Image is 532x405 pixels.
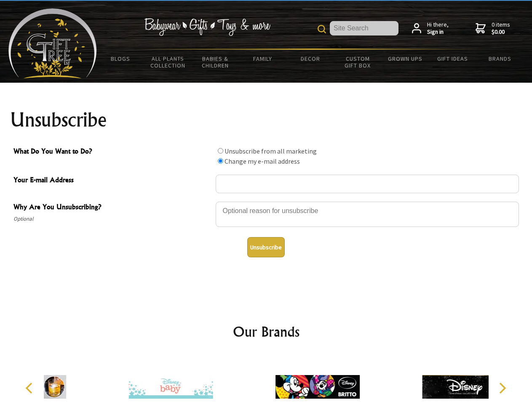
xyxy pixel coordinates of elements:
[13,202,211,214] span: Why Are You Unsubscribing?
[427,28,449,36] strong: Sign in
[286,50,334,67] a: Decor
[17,321,516,342] h2: Our Brands
[492,21,510,36] span: 0 items
[476,50,524,67] a: Brands
[10,110,522,130] h1: Unsubscribe
[8,8,97,78] img: Babyware - Gifts - Toys and more...
[97,50,144,67] a: BLOGS
[492,28,510,36] strong: $0.00
[192,50,239,74] a: Babies & Children
[13,146,211,158] span: What Do You Want to Do?
[225,157,300,165] label: Change my e-mail address
[21,379,40,397] button: Previous
[218,158,223,164] input: What Do You Want to Do?
[330,21,398,35] input: Site Search
[218,148,223,154] input: What Do You Want to Do?
[13,175,211,187] span: Your E-mail Address
[216,175,519,193] input: Your E-mail Address
[144,50,192,74] a: All Plants Collection
[427,21,449,36] span: Hi there,
[247,237,285,257] button: Unsubscribe
[476,21,510,36] a: 0 items$0.00
[318,25,326,33] img: product search
[13,214,211,224] span: Optional
[412,21,449,36] a: Hi there,Sign in
[334,50,382,74] a: Custom Gift Box
[216,202,519,227] textarea: Why Are You Unsubscribing?
[239,50,287,67] a: Family
[144,18,270,36] img: Babywear - Gifts - Toys & more
[429,50,476,67] a: Gift Ideas
[381,50,429,67] a: Grown Ups
[225,147,317,155] label: Unsubscribe from all marketing
[493,379,511,397] button: Next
